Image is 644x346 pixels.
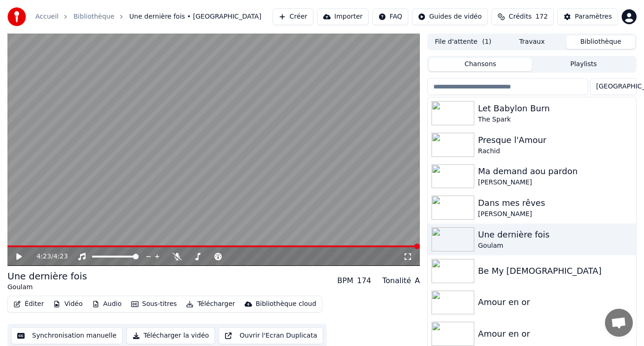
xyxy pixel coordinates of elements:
[509,12,531,21] span: Crédits
[126,327,215,344] button: Télécharger la vidéo
[535,12,548,21] span: 172
[478,102,632,115] div: Let Babylon Burn
[127,298,181,311] button: Sous-titres
[482,37,491,47] span: ( 1 )
[317,8,369,25] button: Importer
[478,197,632,210] div: Dans mes rêves
[478,228,632,241] div: Une dernière fois
[478,178,632,187] div: [PERSON_NAME]
[53,252,68,261] span: 4:23
[182,298,239,311] button: Télécharger
[219,327,323,344] button: Ouvrir l'Ecran Duplicata
[478,241,632,251] div: Goulam
[478,147,632,156] div: Rachid
[429,35,498,49] button: File d'attente
[357,275,372,286] div: 174
[7,270,87,283] div: Une dernière fois
[337,275,353,286] div: BPM
[575,12,612,21] div: Paramètres
[10,298,47,311] button: Éditer
[478,327,632,340] div: Amour en or
[256,299,316,309] div: Bibliothèque cloud
[129,12,261,21] span: Une dernière fois • [GEOGRAPHIC_DATA]
[478,115,632,124] div: The Spark
[382,275,411,286] div: Tonalité
[429,58,532,71] button: Chansons
[415,275,420,286] div: A
[36,252,51,261] span: 4:23
[35,12,59,21] a: Accueil
[7,7,26,26] img: youka
[566,35,635,49] button: Bibliothèque
[372,8,408,25] button: FAQ
[35,12,261,21] nav: breadcrumb
[36,252,59,261] div: /
[532,58,635,71] button: Playlists
[491,8,554,25] button: Crédits172
[73,12,114,21] a: Bibliothèque
[478,165,632,178] div: Ma demand aou pardon
[88,298,126,311] button: Audio
[478,134,632,147] div: Presque l'Amour
[412,8,488,25] button: Guides de vidéo
[7,283,87,292] div: Goulam
[11,327,123,344] button: Synchronisation manuelle
[605,309,633,337] div: Ouvrir le chat
[272,8,313,25] button: Créer
[478,265,632,278] div: Be My [DEMOGRAPHIC_DATA]
[49,298,86,311] button: Vidéo
[478,296,632,309] div: Amour en or
[498,35,566,49] button: Travaux
[558,8,618,25] button: Paramètres
[478,210,632,219] div: [PERSON_NAME]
